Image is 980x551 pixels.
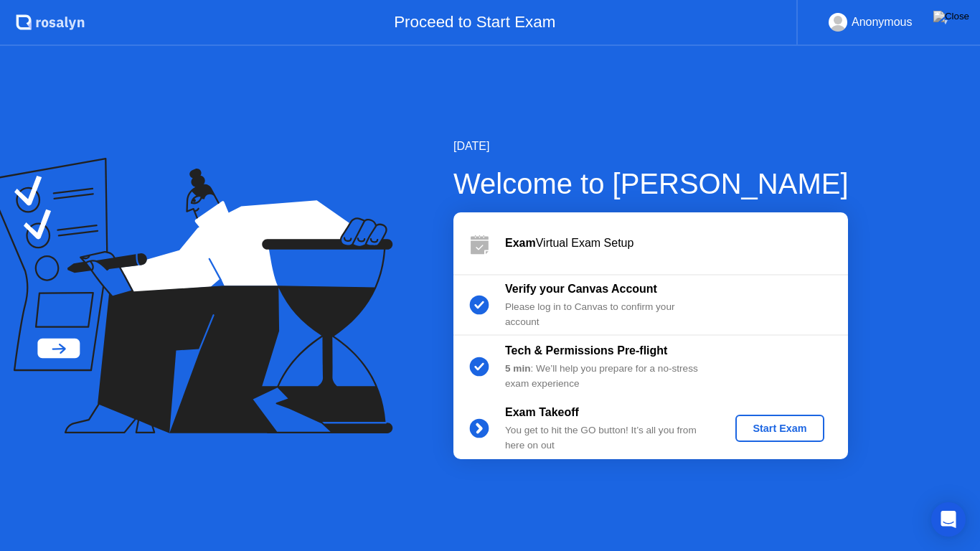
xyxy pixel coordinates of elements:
[741,423,818,434] div: Start Exam
[505,423,712,453] div: You get to hit the GO button! It’s all you from here on out
[505,406,579,418] b: Exam Takeoff
[505,283,657,295] b: Verify your Canvas Account
[505,363,531,374] b: 5 min
[931,502,966,537] div: Open Intercom Messenger
[505,235,848,252] div: Virtual Exam Setup
[505,237,536,249] b: Exam
[453,138,849,155] div: [DATE]
[505,362,712,391] div: : We’ll help you prepare for a no-stress exam experience
[933,11,969,22] img: Close
[505,300,712,329] div: Please log in to Canvas to confirm your account
[453,162,849,205] div: Welcome to [PERSON_NAME]
[735,415,824,442] button: Start Exam
[852,13,913,32] div: Anonymous
[505,344,667,357] b: Tech & Permissions Pre-flight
